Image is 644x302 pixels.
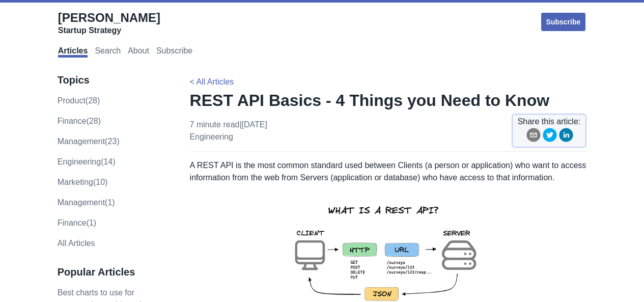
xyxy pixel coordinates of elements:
a: [PERSON_NAME]Startup Strategy [58,10,160,36]
a: management(23) [58,137,120,146]
a: product(28) [58,96,100,105]
a: engineering [190,132,233,141]
div: Startup Strategy [58,25,160,36]
button: linkedin [559,128,573,146]
a: engineering(14) [58,157,116,166]
a: Finance(1) [58,218,96,227]
button: twitter [543,128,557,146]
span: [PERSON_NAME] [58,11,160,24]
a: Subscribe [156,46,192,58]
button: email [526,128,541,146]
a: All Articles [58,239,95,248]
a: Search [95,46,121,58]
a: finance(28) [58,117,101,125]
h3: Popular Articles [58,266,169,279]
h1: REST API Basics - 4 Things you Need to Know [190,90,587,111]
a: Management(1) [58,198,115,207]
a: < All Articles [190,77,234,86]
a: Articles [58,46,88,58]
a: About [128,46,149,58]
h3: Topics [58,74,169,87]
p: A REST API is the most common standard used between Clients (a person or application) who want to... [190,159,587,184]
p: 7 minute read | [DATE] [190,119,267,143]
a: Subscribe [540,12,587,32]
span: Share this article: [518,116,581,128]
a: marketing(10) [58,178,108,186]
